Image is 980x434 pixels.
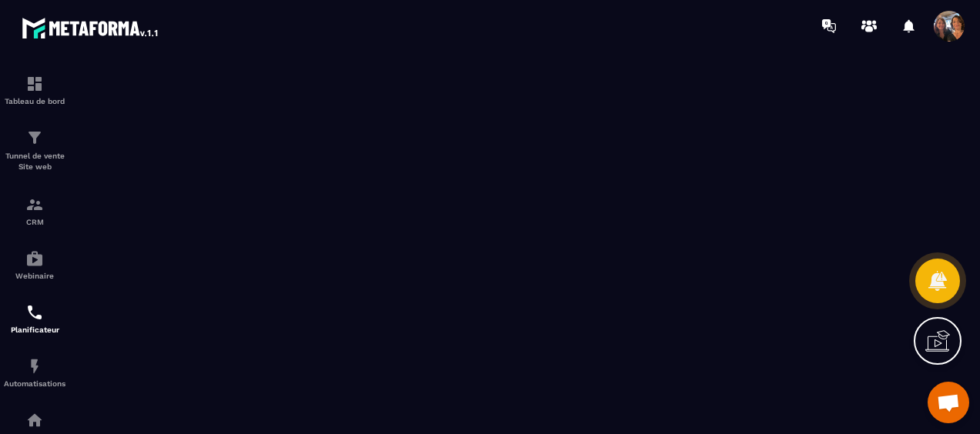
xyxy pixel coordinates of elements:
img: logo [22,14,160,42]
img: formation [25,195,44,214]
img: automations [25,411,44,429]
img: scheduler [25,303,44,322]
img: automations [25,357,44,376]
p: CRM [4,218,65,226]
p: Webinaire [4,272,65,280]
a: formationformationCRM [4,184,65,238]
a: automationsautomationsAutomatisations [4,346,65,399]
a: formationformationTableau de bord [4,63,65,117]
img: formation [25,129,44,147]
a: automationsautomationsWebinaire [4,238,65,292]
a: schedulerschedulerPlanificateur [4,292,65,346]
p: Automatisations [4,379,65,388]
p: Planificateur [4,325,65,334]
img: automations [25,249,44,268]
p: Tunnel de vente Site web [4,151,65,172]
p: Tableau de bord [4,97,65,105]
img: formation [25,75,44,93]
a: formationformationTunnel de vente Site web [4,117,65,184]
div: Ouvrir le chat [928,382,969,423]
